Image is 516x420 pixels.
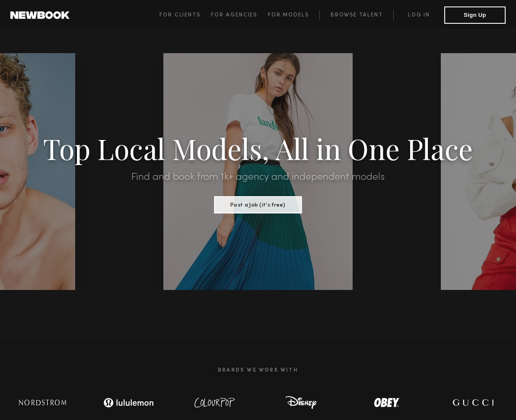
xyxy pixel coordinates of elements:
[268,13,309,18] span: For Models
[214,196,302,213] button: Post a Job (it’s free)
[393,10,444,20] a: Log in
[159,10,211,20] a: For Clients
[445,394,501,411] img: logo-gucci.svg
[39,135,478,162] h1: Top Local Models, All in One Place
[319,10,393,20] a: Browse Talent
[211,13,257,18] span: For Agencies
[444,6,506,24] button: Sign Up
[187,394,243,411] img: logo-colour-pop.svg
[359,394,415,411] img: logo-obey.svg
[13,394,73,411] img: logo-nordstrom.svg
[214,199,302,209] a: Post a Job (it’s free)
[268,10,320,20] a: For Models
[39,172,478,182] h2: Find and book from 1k+ agency and independent models
[211,10,268,20] a: For Agencies
[273,394,329,411] img: logo-disney.svg
[159,13,201,18] span: For Clients
[99,394,159,411] img: logo-lulu.svg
